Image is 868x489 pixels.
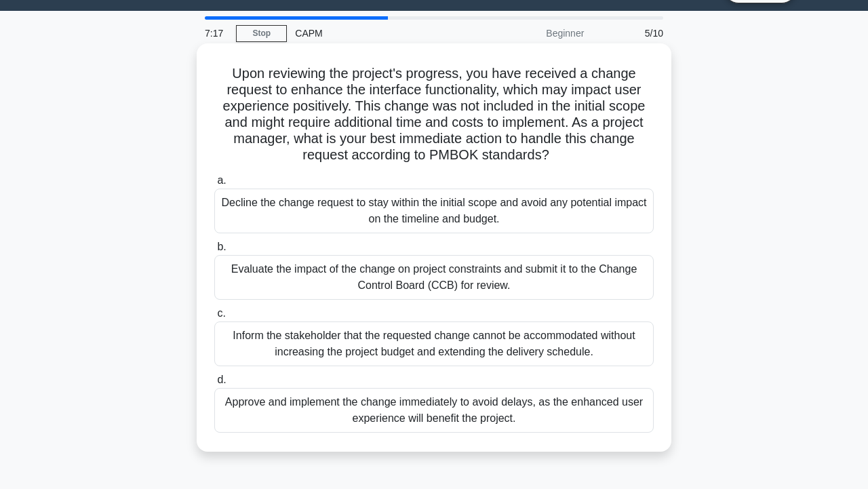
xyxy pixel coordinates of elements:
div: 7:17 [197,20,236,47]
div: Inform the stakeholder that the requested change cannot be accommodated without increasing the pr... [214,321,654,366]
div: Approve and implement the change immediately to avoid delays, as the enhanced user experience wil... [214,388,654,433]
span: b. [217,241,226,252]
div: Beginner [473,20,592,47]
div: Decline the change request to stay within the initial scope and avoid any potential impact on the... [214,189,654,233]
div: Evaluate the impact of the change on project constraints and submit it to the Change Control Boar... [214,255,654,300]
h5: Upon reviewing the project's progress, you have received a change request to enhance the interfac... [213,65,655,164]
a: Stop [236,25,287,42]
span: c. [217,307,225,319]
div: CAPM [287,20,473,47]
span: a. [217,174,226,186]
div: 5/10 [592,20,671,47]
span: d. [217,374,226,385]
